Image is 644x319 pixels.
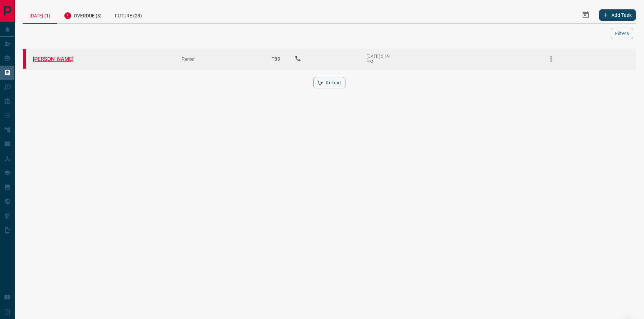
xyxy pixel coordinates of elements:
[23,49,26,69] div: property.ca
[599,9,636,21] button: Add Task
[367,54,395,64] div: [DATE] 6:19 PM
[33,56,83,62] a: [PERSON_NAME]
[23,7,57,24] div: [DATE] (1)
[108,7,149,23] div: Future (23)
[268,50,284,68] p: TBD
[578,7,594,23] button: Select Date Range
[57,7,108,23] div: Overdue (3)
[182,56,258,62] div: Renter
[611,28,633,39] button: Filters
[313,77,345,88] button: Reload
